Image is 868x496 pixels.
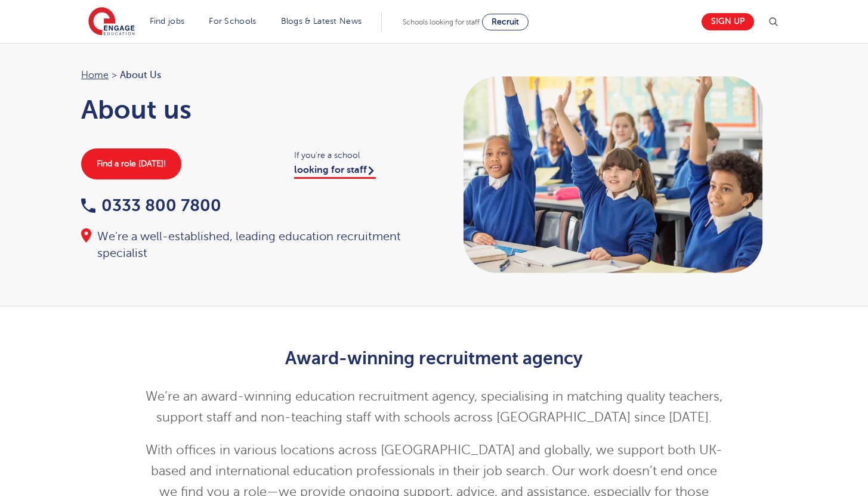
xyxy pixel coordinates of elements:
[141,386,727,428] p: We’re an award-winning education recruitment agency, specialising in matching quality teachers, s...
[81,228,422,262] div: We're a well-established, leading education recruitment specialist
[403,18,480,26] span: Schools looking for staff
[482,14,529,30] a: Recruit
[120,67,161,83] span: About Us
[81,95,422,125] h1: About us
[81,70,109,80] a: Home
[492,17,519,26] span: Recruit
[294,165,376,179] a: looking for staff
[281,17,362,26] a: Blogs & Latest News
[209,17,256,26] a: For Schools
[702,13,754,30] a: Sign up
[81,67,422,83] nav: breadcrumb
[141,348,727,368] h2: Award-winning recruitment agency
[81,148,181,179] a: Find a role [DATE]!
[112,70,117,80] span: >
[88,7,135,37] img: Engage Education
[150,17,185,26] a: Find jobs
[81,196,221,215] a: 0333 800 7800
[294,148,422,162] span: If you're a school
